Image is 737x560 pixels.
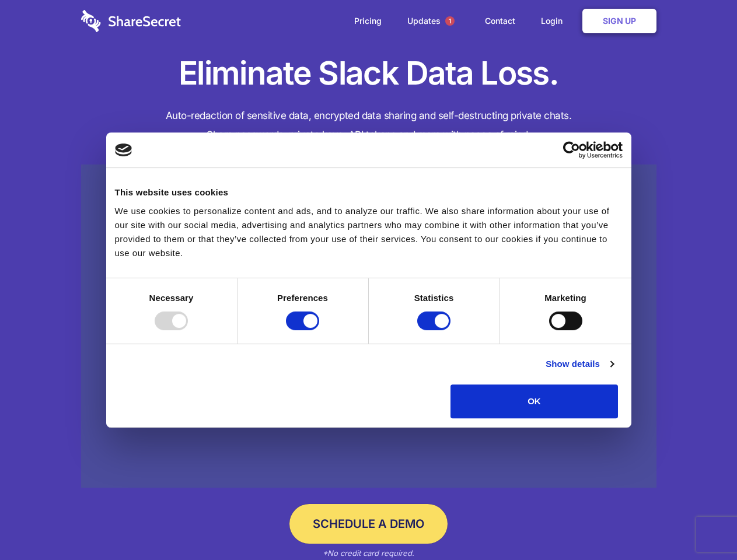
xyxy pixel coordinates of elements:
button: OK [450,384,618,418]
img: logo-wordmark-white-trans-d4663122ce5f474addd5e946df7df03e33cb6a1c49d2221995e7729f52c070b2.svg [81,10,181,32]
a: Contact [473,3,527,39]
div: We use cookies to personalize content and ads, and to analyze our traffic. We also share informat... [115,204,623,260]
a: Wistia video thumbnail [81,164,656,488]
strong: Preferences [277,293,328,303]
em: *No credit card required. [323,548,414,558]
strong: Necessary [149,293,194,303]
span: 1 [445,16,455,26]
img: logo [115,143,132,156]
div: This website uses cookies [115,185,623,199]
a: Schedule a Demo [289,504,448,544]
strong: Statistics [414,293,454,303]
h1: Eliminate Slack Data Loss. [81,52,656,94]
h4: Auto-redaction of sensitive data, encrypted data sharing and self-destructing private chats. Shar... [81,106,656,145]
strong: Marketing [544,293,586,303]
a: Login [529,3,580,39]
a: Sign Up [582,9,656,33]
a: Usercentrics Cookiebot - opens in a new window [521,141,623,159]
a: Show details [546,357,613,371]
a: Pricing [343,3,393,39]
